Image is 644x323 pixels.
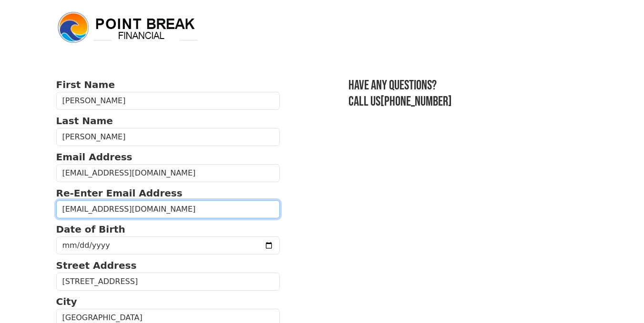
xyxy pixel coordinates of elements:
input: Re-Enter Email Address [56,200,280,218]
input: Street Address [56,273,280,291]
h3: Have any questions? [348,78,588,94]
strong: Date of Birth [56,224,125,235]
strong: Email Address [56,151,133,163]
a: [PHONE_NUMBER] [380,94,452,109]
strong: Re-Enter Email Address [56,187,183,199]
input: First Name [56,92,280,110]
h3: Call us [348,94,588,110]
img: logo.png [56,10,199,45]
input: Last Name [56,128,280,146]
strong: First Name [56,79,115,90]
input: Email Address [56,164,280,182]
strong: Street Address [56,260,137,271]
strong: City [56,296,77,307]
strong: Last Name [56,115,113,127]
